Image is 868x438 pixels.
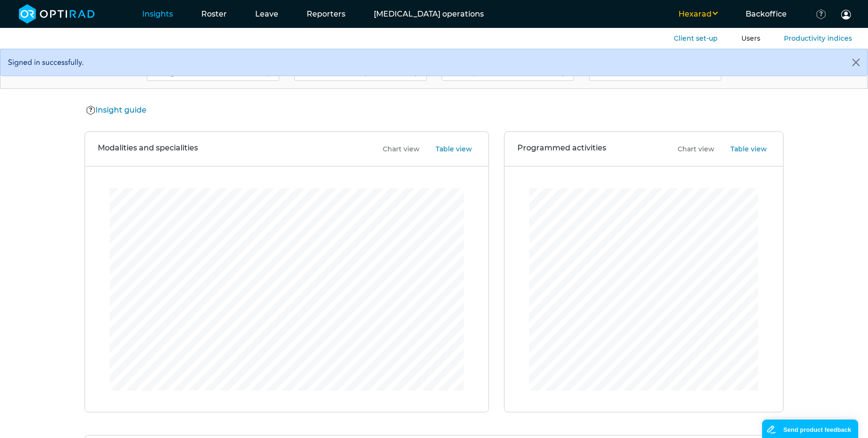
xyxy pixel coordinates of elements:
button: Table view [720,144,770,155]
button: Chart view [372,144,423,155]
button: Close [845,49,868,76]
h3: Modalities and specialities [98,143,198,155]
img: brand-opti-rad-logos-blue-and-white-d2f68631ba2948856bd03f2d395fb146ddc8fb01b4b6e9315ea85fa773367... [19,4,95,24]
a: Client set-up [674,34,718,43]
button: Chart view [667,144,718,155]
button: Table view [425,144,475,155]
a: Productivity indices [784,34,852,43]
a: Users [741,34,760,43]
img: Help Icon [86,105,96,116]
button: Hexarad [664,9,731,20]
h3: Programmed activities [518,143,607,155]
button: Insight guide [85,104,150,116]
